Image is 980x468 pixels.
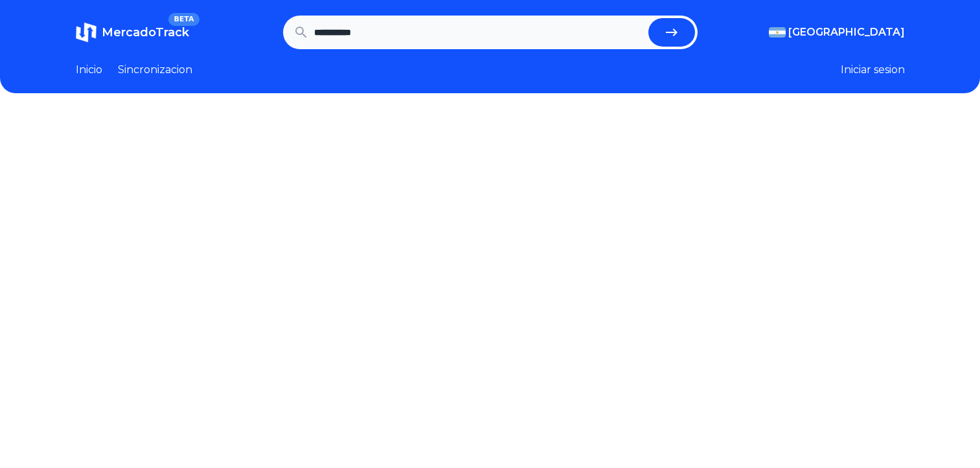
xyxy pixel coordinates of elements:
[769,25,905,40] button: [GEOGRAPHIC_DATA]
[76,22,97,43] img: MercadoTrack
[841,62,905,78] button: Iniciar sesion
[102,25,189,39] span: MercadoTrack
[788,25,905,40] span: [GEOGRAPHIC_DATA]
[118,62,192,78] a: Sincronizacion
[76,62,102,78] a: Inicio
[168,13,199,26] span: BETA
[76,22,189,43] a: MercadoTrackBETA
[769,27,786,38] img: Argentina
